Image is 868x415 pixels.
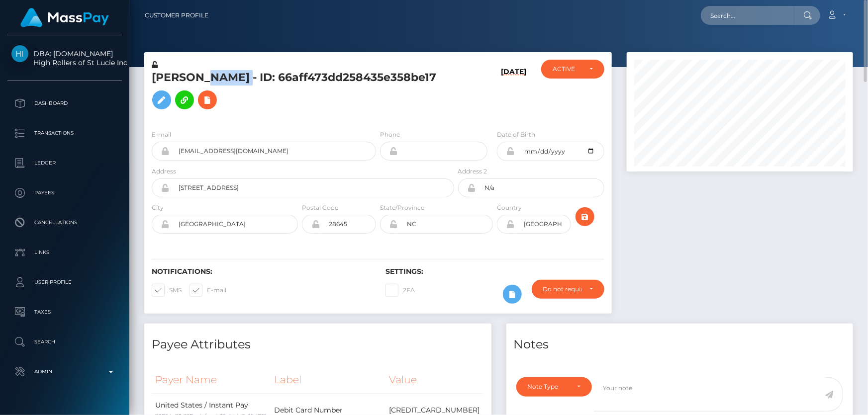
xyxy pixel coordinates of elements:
[152,336,484,353] h4: Payee Attributes
[386,284,415,297] label: 2FA
[152,130,171,139] label: E-mail
[11,185,118,200] p: Payees
[20,8,109,27] img: MassPay Logo
[380,203,424,212] label: State/Province
[145,5,208,26] a: Customer Profile
[7,300,122,325] a: Taxes
[497,130,535,139] label: Date of Birth
[514,336,846,353] h4: Notes
[543,285,581,293] div: Do not require
[152,167,176,176] label: Address
[386,366,483,394] th: Value
[11,305,118,320] p: Taxes
[152,267,371,276] h6: Notifications:
[11,96,118,111] p: Dashboard
[7,330,122,354] a: Search
[516,377,592,396] button: Note Type
[7,270,122,295] a: User Profile
[11,156,118,170] p: Ledger
[152,284,182,297] label: SMS
[11,215,118,230] p: Cancellations
[152,366,271,394] th: Payer Name
[7,151,122,175] a: Ledger
[11,126,118,141] p: Transactions
[497,203,522,212] label: Country
[302,203,338,212] label: Postal Code
[7,180,122,205] a: Payees
[501,68,526,118] h6: [DATE]
[7,210,122,235] a: Cancellations
[701,6,794,25] input: Search...
[190,284,226,297] label: E-mail
[271,366,386,394] th: Label
[11,364,118,379] p: Admin
[11,275,118,290] p: User Profile
[528,383,570,391] div: Note Type
[386,267,604,276] h6: Settings:
[380,130,400,139] label: Phone
[11,334,118,349] p: Search
[7,359,122,384] a: Admin
[152,70,449,114] h5: [PERSON_NAME] - ID: 66aff473dd258435e358be17
[7,240,122,265] a: Links
[152,203,164,212] label: City
[7,49,122,67] span: DBA: [DOMAIN_NAME] High Rollers of St Lucie Inc
[532,280,604,299] button: Do not require
[553,65,581,73] div: ACTIVE
[458,167,487,176] label: Address 2
[11,245,118,260] p: Links
[541,60,604,79] button: ACTIVE
[11,45,28,62] img: High Rollers of St Lucie Inc
[7,91,122,116] a: Dashboard
[7,121,122,146] a: Transactions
